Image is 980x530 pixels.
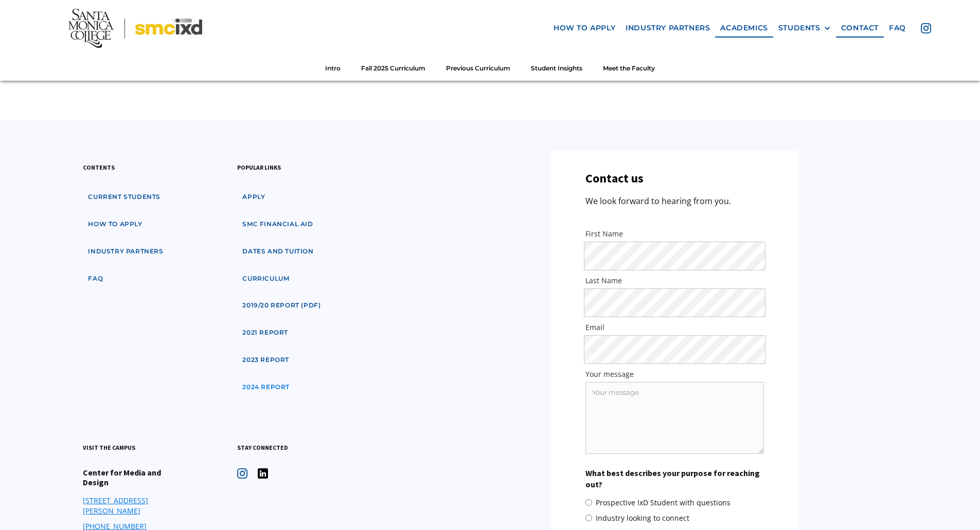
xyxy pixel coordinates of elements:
a: 2021 Report [237,323,293,342]
img: icon - instagram [921,23,931,33]
a: Student Insights [521,59,593,78]
a: Current students [83,188,166,207]
a: faq [83,269,108,288]
a: 2023 Report [237,351,294,370]
h3: visit the campus [83,443,135,452]
label: First Name [585,229,764,239]
img: icon - instagram [258,468,268,479]
a: industry partners [83,242,168,261]
a: 2024 Report [237,378,295,397]
a: industry partners [620,19,715,38]
a: Academics [715,19,773,38]
a: contact [836,19,884,38]
a: [STREET_ADDRESS][PERSON_NAME] [83,496,186,516]
p: We look forward to hearing from you. [585,194,731,208]
a: faq [884,19,911,38]
a: Intro [315,59,351,78]
a: curriculum [237,269,294,288]
span: Prospective IxD Student with questions [596,498,730,508]
h3: Contact us [585,171,644,186]
input: Industry looking to connect [585,515,592,521]
label: What best describes your purpose for reaching out? [585,467,764,490]
input: Prospective IxD Student with questions [585,499,592,506]
a: how to apply [548,19,620,38]
a: 2019/20 Report (pdf) [237,296,326,315]
a: Previous Curriculum [436,59,521,78]
a: how to apply [83,215,147,234]
h3: popular links [237,162,281,172]
label: Your message [585,369,764,379]
a: Fall 2025 Curriculum [351,59,436,78]
img: icon - instagram [237,468,247,479]
div: STUDENTS [778,24,831,32]
div: STUDENTS [778,24,821,32]
h4: Center for Media and Design [83,468,186,487]
a: dates and tuition [237,242,318,261]
h3: stay connected [237,443,288,452]
label: Email [585,322,764,333]
a: apply [237,188,270,207]
h3: contents [83,162,115,172]
a: SMC financial aid [237,215,318,234]
a: Meet the Faculty [593,59,665,78]
span: Industry looking to connect [596,513,689,523]
img: Santa Monica College - SMC IxD logo [68,8,202,47]
label: Last Name [585,276,764,286]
